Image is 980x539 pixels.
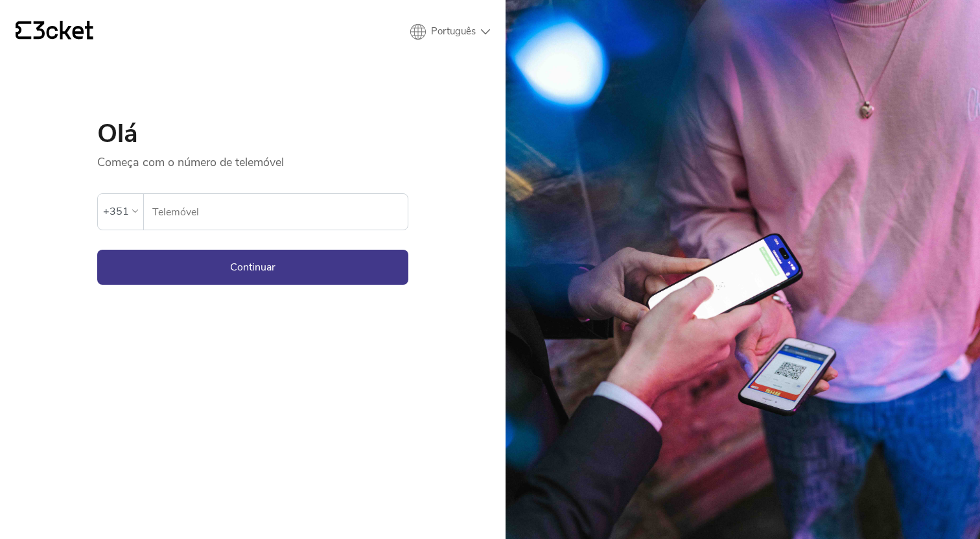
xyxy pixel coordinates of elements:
button: Continuar [97,250,408,285]
h1: Olá [97,121,408,147]
div: +351 [103,202,129,221]
a: {' '} [16,21,93,43]
input: Telemóvel [152,194,408,230]
g: {' '} [16,21,31,40]
p: Começa com o número de telemóvel [97,147,408,170]
label: Telemóvel [144,194,408,230]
